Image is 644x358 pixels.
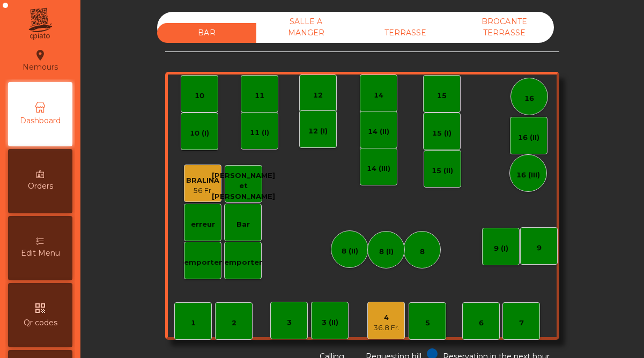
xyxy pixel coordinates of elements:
[34,49,47,62] i: location_on
[518,132,539,143] div: 16 (II)
[313,90,323,101] div: 12
[34,302,47,315] i: qr_code
[255,91,264,101] div: 11
[425,318,430,329] div: 5
[157,23,256,43] div: BAR
[190,128,209,139] div: 10 (I)
[420,247,425,257] div: 8
[186,175,219,186] div: BRALINA
[212,170,275,202] div: [PERSON_NAME] et [PERSON_NAME]
[191,219,215,230] div: erreur
[432,166,453,176] div: 15 (II)
[191,318,196,329] div: 1
[373,323,399,333] div: 36.8 Fr.
[524,93,534,104] div: 16
[519,318,524,329] div: 7
[195,91,204,101] div: 10
[537,243,542,253] div: 9
[322,317,338,328] div: 3 (II)
[356,23,455,43] div: TERRASSE
[250,128,269,138] div: 11 (I)
[21,248,60,259] span: Edit Menu
[516,170,540,181] div: 16 (III)
[24,317,57,329] span: Qr codes
[184,257,222,268] div: emporter
[23,47,58,74] div: Nemours
[479,318,484,329] div: 6
[256,12,356,43] div: SALLE A MANGER
[494,243,508,254] div: 9 (I)
[437,91,447,101] div: 15
[342,246,358,257] div: 8 (II)
[455,12,554,43] div: BROCANTE TERRASSE
[379,247,394,257] div: 8 (I)
[236,219,250,230] div: Bar
[186,185,219,196] div: 56 Fr.
[20,115,61,126] span: Dashboard
[27,5,53,43] img: qpiato
[287,317,292,328] div: 3
[308,126,328,137] div: 12 (I)
[368,126,389,137] div: 14 (II)
[432,128,451,139] div: 15 (I)
[374,90,383,101] div: 14
[224,257,262,268] div: emporter
[367,163,390,174] div: 14 (III)
[28,181,53,192] span: Orders
[373,312,399,323] div: 4
[232,318,236,329] div: 2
